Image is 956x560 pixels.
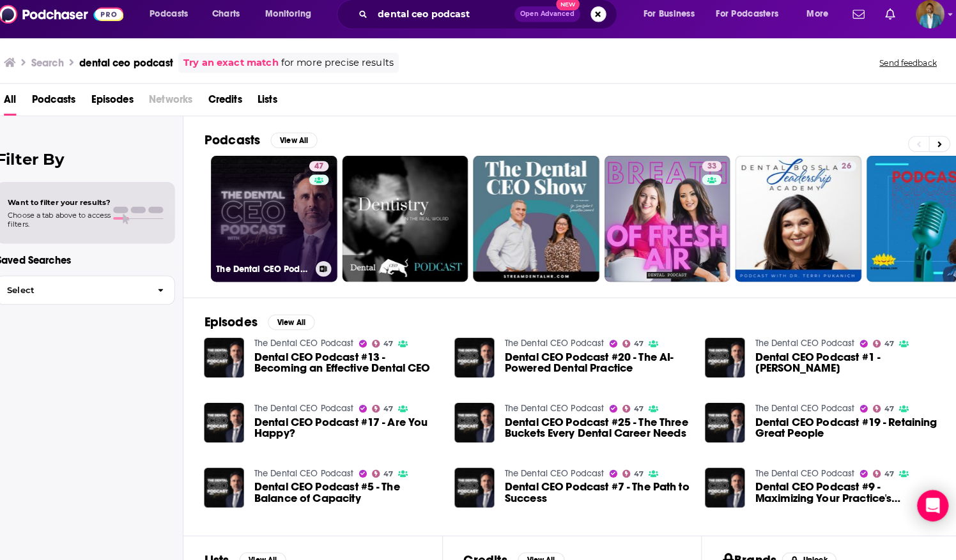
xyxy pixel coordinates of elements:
a: Dental CEO Podcast #9 - Maximizing Your Practice's Valuation [753,483,935,504]
a: Lists [265,97,284,123]
span: 47 [880,345,890,351]
a: Charts [212,13,255,34]
a: The Dental CEO Podcast [261,342,359,352]
a: 47 [623,407,644,415]
span: New [558,8,581,20]
a: Podchaser - Follow, Share and Rate Podcasts [10,11,133,36]
div: Search podcasts, credits, & more... [355,9,630,38]
a: The Dental CEO Podcast [753,405,851,416]
h3: Search [42,65,74,77]
a: 33 [701,168,720,178]
img: Dental CEO Podcast #5 - The Balance of Capacity [212,469,251,508]
img: Dental CEO Podcast #20 - The AI-Powered Dental Practice [458,342,497,381]
a: The Dental CEO Podcast [753,342,851,352]
span: 47 [880,473,890,478]
a: 47 [869,344,890,351]
a: Dental CEO Podcast #19 - Retaining Great People [753,419,935,441]
h2: Filter By [8,157,183,176]
img: Dental CEO Podcast #7 - The Path to Success [458,469,497,508]
span: Select [8,291,156,299]
input: Search podcasts, credits, & more... [378,13,517,34]
h2: Episodes [212,318,265,334]
span: 33 [706,167,715,180]
span: Open Advanced [523,20,576,27]
button: Send feedback [872,66,936,77]
img: Dental CEO Podcast #19 - Retaining Great People [704,405,743,444]
span: 47 [388,409,397,414]
a: The Dental CEO Podcast [507,405,605,416]
a: Dental CEO Podcast #1 - Daymond John [753,355,935,377]
div: Open Intercom Messenger [913,491,943,522]
a: Dental CEO Podcast #13 - Becoming an Effective Dental CEO [261,355,443,377]
a: The Dental CEO Podcast [507,342,605,352]
span: Want to filter your results? [19,204,120,213]
a: 47 [869,471,890,479]
a: Credits [216,97,249,123]
img: Dental CEO Podcast #17 - Are You Happy? [212,405,251,444]
a: Dental CEO Podcast #25 - The Three Buckets Every Dental Career Needs [507,419,689,441]
a: 47 [377,344,398,351]
a: 47 [623,471,644,479]
span: 47 [388,473,397,478]
button: Show profile menu [911,10,939,38]
span: Monitoring [272,15,318,33]
span: 47 [634,409,644,414]
a: Dental CEO Podcast #20 - The AI-Powered Dental Practice [507,355,689,377]
a: EpisodesView All [212,318,321,334]
span: Choose a tab above to access filters. [19,216,120,234]
button: open menu [707,13,795,34]
a: Dental CEO Podcast #17 - Are You Happy? [261,419,443,441]
a: Show notifications dropdown [844,13,866,34]
span: 47 [388,345,397,351]
a: 47 [377,471,398,479]
span: Dental CEO Podcast #7 - The Path to Success [507,483,689,504]
span: For Business [644,15,694,33]
button: View All [277,140,323,155]
button: open menu [795,13,842,34]
button: View All [275,319,321,334]
a: 26 [734,163,858,287]
span: 47 [634,345,644,351]
a: 33 [605,163,729,287]
span: 47 [320,167,329,180]
a: 47The Dental CEO Podcast [219,163,343,287]
a: All [15,97,27,123]
img: Dental CEO Podcast #25 - The Three Buckets Every Dental Career Needs [458,405,497,444]
a: 47 [315,168,334,178]
span: Charts [220,15,247,33]
a: Dental CEO Podcast #5 - The Balance of Capacity [261,483,443,504]
span: 47 [880,409,890,414]
h2: Podcasts [212,139,267,155]
span: Podcasts [158,15,196,33]
img: Dental CEO Podcast #13 - Becoming an Effective Dental CEO [212,342,251,381]
img: Dental CEO Podcast #9 - Maximizing Your Practice's Valuation [704,469,743,508]
p: Saved Searches [8,259,183,271]
a: Show notifications dropdown [876,13,896,34]
a: 47 [869,407,890,415]
a: 26 [833,168,852,178]
a: 47 [623,344,644,351]
a: The Dental CEO Podcast [507,469,605,480]
a: The Dental CEO Podcast [753,469,851,480]
span: for more precise results [288,64,398,79]
a: PodcastsView All [212,139,323,155]
span: 47 [634,473,644,478]
a: The Dental CEO Podcast [261,469,359,480]
a: Dental CEO Podcast #1 - Daymond John [704,342,743,381]
a: Episodes [101,97,143,123]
